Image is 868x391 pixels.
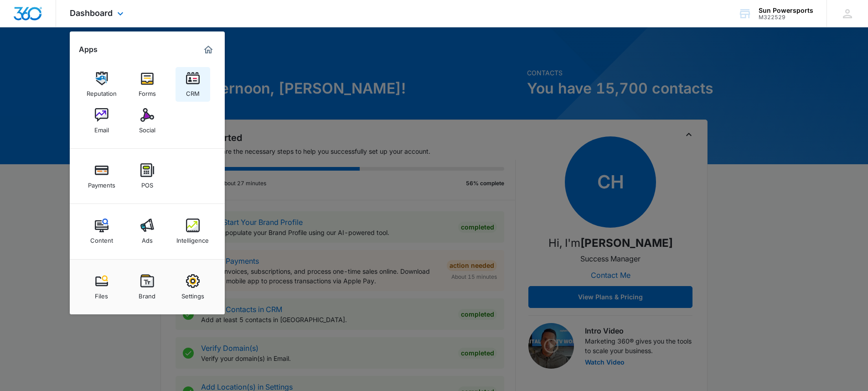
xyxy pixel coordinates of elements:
[88,177,115,189] div: Payments
[176,214,210,249] a: Intelligence
[87,85,117,97] div: Reputation
[84,159,119,193] a: Payments
[130,214,165,249] a: Ads
[95,288,108,300] div: Files
[70,8,113,18] span: Dashboard
[141,177,153,189] div: POS
[176,67,210,102] a: CRM
[176,232,209,244] div: Intelligence
[139,85,156,97] div: Forms
[139,122,155,134] div: Social
[176,270,210,304] a: Settings
[79,45,98,54] h2: Apps
[84,270,119,304] a: Files
[130,67,165,102] a: Forms
[201,42,216,57] a: Marketing 360® Dashboard
[94,122,109,134] div: Email
[84,214,119,249] a: Content
[139,288,155,300] div: Brand
[142,232,153,244] div: Ads
[186,85,200,97] div: CRM
[84,67,119,102] a: Reputation
[130,270,165,304] a: Brand
[84,104,119,138] a: Email
[759,14,813,21] div: account id
[759,7,813,14] div: account name
[181,288,204,300] div: Settings
[130,159,165,193] a: POS
[90,232,113,244] div: Content
[130,104,165,138] a: Social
